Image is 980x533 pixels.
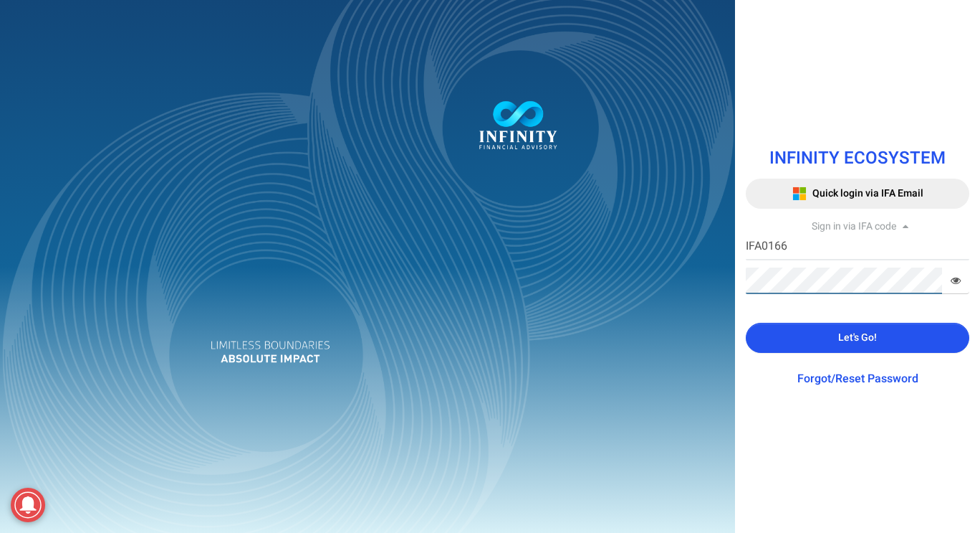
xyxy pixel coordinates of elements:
[797,370,918,387] a: Forgot/Reset Password
[746,234,969,260] input: IFA Code
[812,186,923,201] span: Quick login via IFA Email
[838,330,877,345] span: Let's Go!
[812,219,896,234] span: Sign in via IFA code
[746,220,969,234] div: Sign in via IFA code
[746,179,969,209] button: Quick login via IFA Email
[746,323,969,353] button: Let's Go!
[746,149,969,168] h1: INFINITY ECOSYSTEM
